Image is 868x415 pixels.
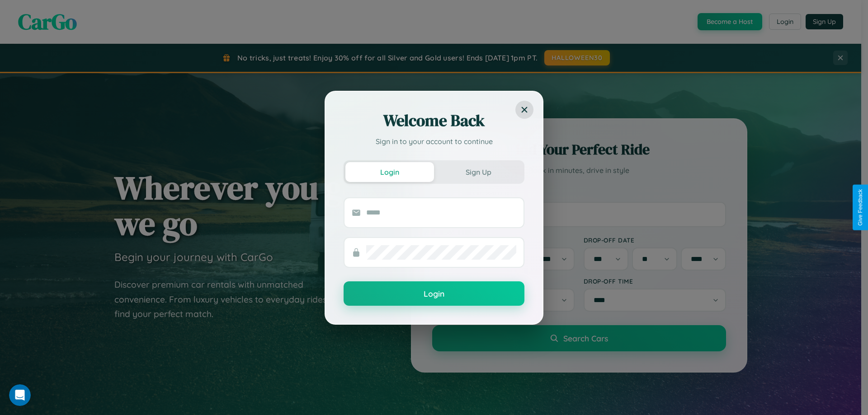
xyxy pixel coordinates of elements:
[344,110,524,131] h2: Welcome Back
[344,281,524,306] button: Login
[345,162,434,182] button: Login
[344,136,524,147] p: Sign in to your account to continue
[857,189,863,226] div: Give Feedback
[434,162,523,182] button: Sign Up
[9,384,31,406] iframe: Intercom live chat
